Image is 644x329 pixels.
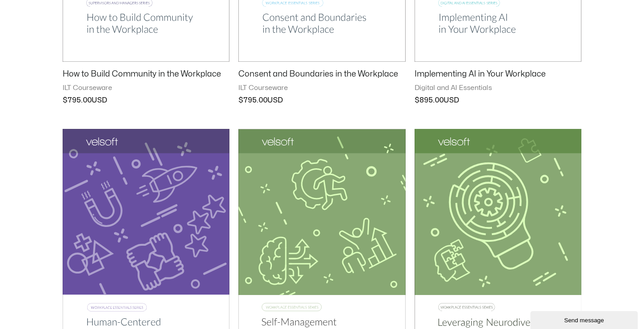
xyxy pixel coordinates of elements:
[63,84,229,93] span: ILT Courseware
[238,69,405,83] a: Consent and Boundaries in the Workplace
[238,69,405,79] h2: Consent and Boundaries in the Workplace
[415,97,444,104] bdi: 895.00
[63,97,92,104] bdi: 795.00
[415,69,581,83] a: Implementing AI in Your Workplace
[63,69,229,83] a: How to Build Community in the Workplace
[238,84,405,93] span: ILT Courseware
[415,69,581,79] h2: Implementing AI in Your Workplace
[63,97,68,104] span: $
[63,69,229,79] h2: How to Build Community in the Workplace
[238,97,267,104] bdi: 795.00
[415,97,419,104] span: $
[530,309,640,329] iframe: chat widget
[238,97,243,104] span: $
[415,84,581,93] span: Digital and AI Essentials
